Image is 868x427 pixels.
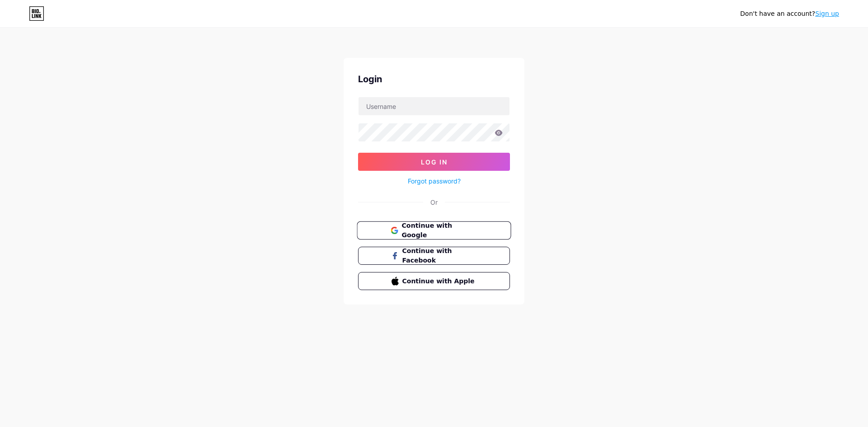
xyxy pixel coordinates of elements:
div: Login [358,72,510,86]
input: Username [359,97,509,115]
span: Continue with Facebook [402,246,477,265]
button: Continue with Facebook [358,247,510,265]
span: Log In [421,158,448,166]
button: Log In [358,153,510,171]
div: Or [430,197,438,207]
span: Continue with Apple [402,277,477,286]
button: Continue with Apple [358,272,510,290]
span: Continue with Google [401,221,477,240]
a: Forgot password? [408,176,461,186]
a: Continue with Google [358,221,510,239]
a: Sign up [815,10,839,17]
button: Continue with Google [357,221,511,240]
div: Don't have an account? [740,9,839,19]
